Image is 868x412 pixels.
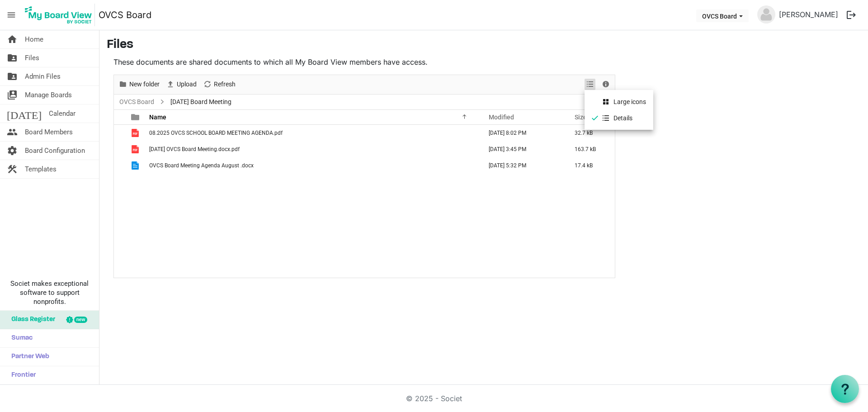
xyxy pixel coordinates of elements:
span: New folder [128,79,160,90]
span: Manage Boards [25,86,72,104]
span: [DATE] OVCS Board Meeting.docx.pdf [149,146,240,152]
span: Refresh [213,79,236,90]
button: Upload [165,79,198,90]
span: Glass Register [7,311,55,329]
td: checkbox [114,125,126,141]
td: is template cell column header type [126,157,146,174]
td: August 17, 2025 3:45 PM column header Modified [479,141,565,157]
span: people [7,123,18,141]
span: construction [7,160,18,178]
span: [DATE] [7,104,42,123]
td: 08.2025 OVCS SCHOOL BOARD MEETING AGENDA.pdf is template cell column header Name [146,125,479,141]
span: 08.2025 OVCS SCHOOL BOARD MEETING AGENDA.pdf [149,130,283,136]
td: is template cell column header type [126,125,146,141]
td: OVCS Board Meeting Agenda August .docx is template cell column header Name [146,157,479,174]
span: Calendar [49,104,75,123]
div: new [74,317,87,323]
span: Upload [176,79,198,90]
a: My Board View Logo [22,4,99,26]
span: Board Members [25,123,73,141]
td: 32.7 kB is template cell column header Size [565,125,615,141]
span: Home [25,30,43,48]
img: My Board View Logo [22,4,95,26]
td: checkbox [114,141,126,157]
div: New folder [115,75,163,94]
td: 17.4 kB is template cell column header Size [565,157,615,174]
td: is template cell column header type [126,141,146,157]
button: Refresh [202,79,237,90]
li: Details [585,110,653,126]
span: Size [575,114,587,121]
span: Admin Files [25,67,61,85]
p: These documents are shared documents to which all My Board View members have access. [113,57,615,67]
span: menu [3,6,20,24]
td: 2025-07-15 OVCS Board Meeting.docx.pdf is template cell column header Name [146,141,479,157]
span: folder_shared [7,67,18,85]
li: Large icons [585,94,653,110]
span: Modified [489,114,514,121]
button: New folder [117,79,161,90]
span: Partner Web [7,348,49,366]
a: [PERSON_NAME] [775,5,842,24]
td: 163.7 kB is template cell column header Size [565,141,615,157]
span: Board Configuration [25,142,85,160]
span: [DATE] Board Meeting [169,96,233,108]
span: Files [25,49,39,67]
a: © 2025 - Societ [406,394,462,403]
button: logout [842,5,861,24]
td: checkbox [114,157,126,174]
span: switch_account [7,86,18,104]
button: OVCS Board dropdownbutton [696,9,749,22]
button: View dropdownbutton [585,79,595,90]
a: OVCS Board [118,96,156,108]
img: no-profile-picture.svg [757,5,775,24]
td: August 16, 2025 8:02 PM column header Modified [479,125,565,141]
span: Frontier [7,366,36,384]
span: Templates [25,160,57,178]
button: Details [600,79,612,90]
div: Upload [163,75,200,94]
span: OVCS Board Meeting Agenda August .docx [149,162,254,169]
span: folder_shared [7,49,18,67]
div: Refresh [200,75,239,94]
span: Name [149,114,166,121]
a: OVCS Board [99,6,151,24]
h3: Files [107,38,861,53]
span: Societ makes exceptional software to support nonprofits. [4,279,95,306]
div: Details [598,75,613,94]
span: Sumac [7,329,33,347]
span: home [7,30,18,48]
td: September 03, 2025 5:32 PM column header Modified [479,157,565,174]
div: View [583,75,598,94]
span: settings [7,142,18,160]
